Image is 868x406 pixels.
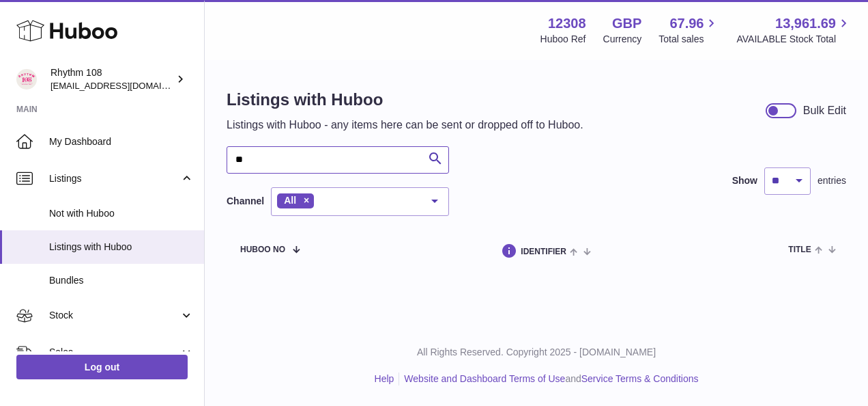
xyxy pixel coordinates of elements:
div: Currency [603,33,642,46]
span: Listings with Huboo [49,241,194,254]
strong: 12308 [548,14,586,33]
div: Huboo Ref [540,33,586,46]
a: Website and Dashboard Terms of Use [404,373,565,384]
h1: Listings with Huboo [227,89,583,111]
span: Not with Huboo [49,207,194,220]
li: and [399,373,698,385]
span: 13,961.69 [775,14,836,33]
span: entries [818,174,846,187]
span: Sales [49,346,179,359]
span: Total sales [659,33,719,46]
a: Service Terms & Conditions [581,373,699,384]
span: [EMAIL_ADDRESS][DOMAIN_NAME] [50,80,201,91]
a: Log out [16,355,188,379]
p: All Rights Reserved. Copyright 2025 - [DOMAIN_NAME] [216,346,857,359]
div: Rhythm 108 [50,66,173,92]
label: Show [732,174,757,187]
strong: GBP [612,14,641,33]
span: Stock [49,309,179,322]
span: AVAILABLE Stock Total [736,33,852,46]
img: internalAdmin-12308@internal.huboo.com [16,69,37,90]
span: 67.96 [669,14,704,33]
span: title [788,245,811,254]
p: Listings with Huboo - any items here can be sent or dropped off to Huboo. [227,118,583,133]
span: identifier [521,247,566,256]
label: Channel [227,195,264,208]
span: Bundles [49,274,194,287]
span: All [284,195,296,206]
a: Help [375,373,394,384]
span: My Dashboard [49,135,194,148]
a: 13,961.69 AVAILABLE Stock Total [736,14,852,46]
div: Bulk Edit [803,103,846,118]
span: Listings [49,172,179,185]
a: 67.96 Total sales [659,14,719,46]
span: Huboo no [240,245,285,254]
